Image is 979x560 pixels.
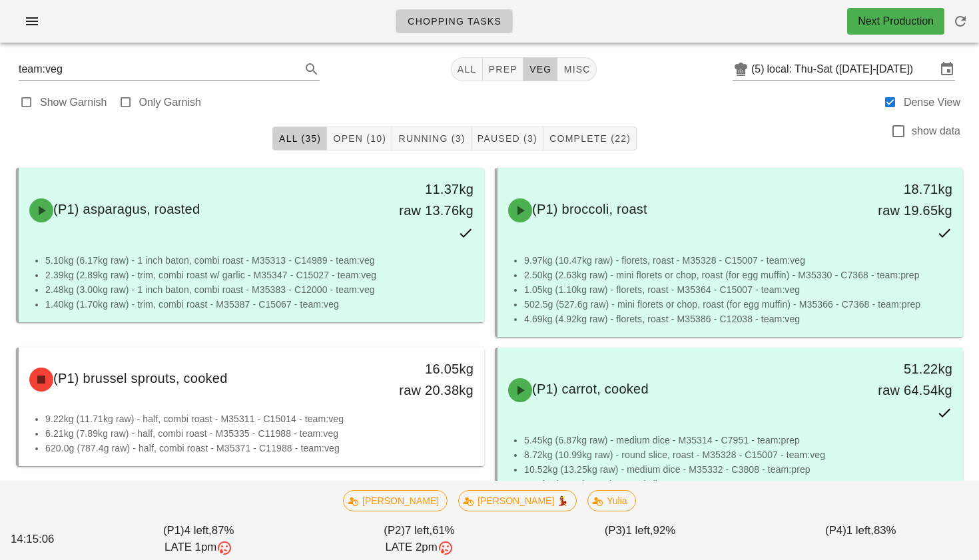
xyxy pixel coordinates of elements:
li: 9.97kg (10.47kg raw) - florets, roast - M35328 - C15007 - team:veg [524,253,952,268]
span: 1 left, [625,524,653,537]
li: 8.72kg (10.99kg raw) - round slice, roast - M35328 - C15007 - team:veg [524,447,952,462]
li: 2.39kg (2.89kg raw) - trim, combi roast w/ garlic - M35347 - C15027 - team:veg [45,268,474,282]
a: Chopping Tasks [396,9,513,33]
li: 10.52kg (13.25kg raw) - medium dice - M35332 - C3808 - team:prep [524,462,952,477]
label: show data [912,125,960,138]
span: veg [529,64,552,75]
div: 51.22kg raw 64.54kg [853,358,952,401]
span: Complete (22) [549,133,631,144]
div: (P2) 61% [309,519,529,559]
li: 620.0g (787.4g raw) - half, combi roast - M35371 - C11988 - team:veg [45,441,474,455]
span: Chopping Tasks [407,16,501,27]
div: 14:15:06 [8,528,89,550]
li: 2.48kg (3.00kg raw) - 1 inch baton, combi roast - M35383 - C12000 - team:veg [45,282,474,297]
span: 7 left, [405,524,432,537]
button: Open (10) [327,127,392,150]
li: 5.45kg (6.87kg raw) - medium dice - M35314 - C7951 - team:prep [524,433,952,447]
span: Yulia [596,491,627,511]
span: All (35) [278,133,321,144]
span: misc [563,64,590,75]
span: (P1) broccoli, roast [532,202,647,216]
button: Complete (22) [543,127,637,150]
div: (5) [751,63,767,76]
span: (P1) asparagus, roasted [53,202,200,216]
div: LATE 2pm [312,539,527,556]
label: Only Garnish [139,96,201,109]
li: 1.05kg (1.10kg raw) - florets, roast - M35364 - C15007 - team:veg [524,282,952,297]
span: Paused (3) [477,133,537,144]
label: Show Garnish [40,96,107,109]
li: 1.40kg (1.70kg raw) - trim, combi roast - M35387 - C15067 - team:veg [45,297,474,312]
span: All [457,64,477,75]
label: Dense View [904,96,960,109]
span: [PERSON_NAME] [352,491,439,511]
span: 4 left, [184,524,212,537]
div: (P4) 83% [751,519,971,559]
button: misc [557,57,596,81]
button: veg [523,57,558,81]
span: [PERSON_NAME] 💃 [467,491,568,511]
li: 502.5g (527.6g raw) - mini florets or chop, roast (for egg muffin) - M35366 - C7368 - team:prep [524,297,952,312]
div: 11.37kg raw 13.76kg [374,178,474,221]
span: (P1) carrot, cooked [532,382,649,396]
button: Running (3) [392,127,471,150]
span: prep [488,64,517,75]
button: prep [483,57,523,81]
li: 6.21kg (7.89kg raw) - half, combi roast - M35335 - C11988 - team:veg [45,426,474,441]
div: 18.71kg raw 19.65kg [853,178,952,221]
span: Open (10) [332,133,386,144]
li: 5.10kg (6.17kg raw) - 1 inch baton, combi roast - M35313 - C14989 - team:veg [45,253,474,268]
button: All [451,57,483,81]
li: 2.50kg (2.63kg raw) - mini florets or chop, roast (for egg muffin) - M35330 - C7368 - team:prep [524,268,952,282]
div: 16.05kg raw 20.38kg [374,358,474,401]
button: Paused (3) [472,127,543,150]
div: (P3) 92% [529,519,750,559]
div: (P1) 87% [89,519,309,559]
span: Running (3) [398,133,465,144]
li: 8.56kg (10.79kg raw) - round slices, roast - M35334 - C15061 - team:veg [524,477,952,491]
div: Next Production [858,13,934,29]
button: All (35) [272,127,327,150]
div: LATE 1pm [91,539,306,556]
span: 1 left, [846,524,874,537]
li: 4.69kg (4.92kg raw) - florets, roast - M35386 - C12038 - team:veg [524,312,952,326]
span: (P1) brussel sprouts, cooked [53,371,228,386]
li: 9.22kg (11.71kg raw) - half, combi roast - M35311 - C15014 - team:veg [45,412,474,426]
